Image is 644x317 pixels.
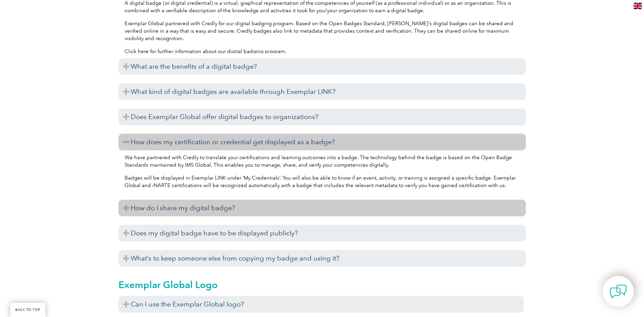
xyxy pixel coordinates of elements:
[633,3,642,9] img: en
[125,20,520,42] p: Exemplar Global partnered with Credly for our digital badging program. Based on the Open Badges S...
[125,154,520,169] p: We have partnered with Credly to translate your certifications and learning outcomes into a badge...
[118,109,526,125] h3: Does Exemplar Global offer digital badges to organizations?
[125,48,285,54] a: Click here for further information about our digital badging program
[118,58,526,75] h3: What are the benefits of a digital badge?
[125,174,520,189] p: Badges will be displayed in Exemplar LINK under ‘My Credentials’. You will also be able to know i...
[118,279,523,290] h2: Exemplar Global Logo
[118,225,526,241] h3: Does my digital badge have to be displayed publicly?
[125,48,520,55] p: .
[118,296,523,313] h3: Can I use the Exemplar Global logo?
[10,303,45,317] a: BACK TO TOP
[118,83,526,100] h3: What kind of digital badges are available through Exemplar LINK?
[118,200,526,216] h3: How do I share my digital badge?
[118,134,526,150] h3: How does my certification or credential get displayed as a badge?
[610,283,627,300] img: contact-chat.png
[118,250,526,267] h3: What’s to keep someone else from copying my badge and using it?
